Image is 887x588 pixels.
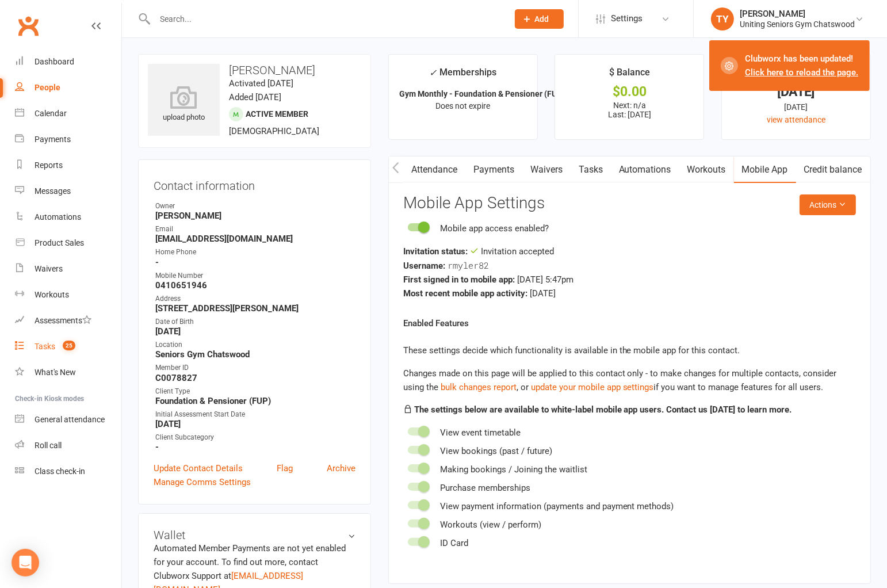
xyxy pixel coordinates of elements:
div: upload photo [148,86,220,124]
div: [DATE] [732,101,860,113]
strong: 0410651946 [155,280,355,291]
a: Tasks 25 [15,334,121,360]
strong: - [155,442,355,452]
a: Assessments [15,308,121,334]
div: General attendance [35,415,105,424]
a: What's New [15,360,121,385]
a: Messages [15,178,121,204]
a: Clubworx [14,12,43,40]
span: View event timetable [440,427,521,438]
div: Invitation accepted [403,245,856,258]
span: Active member [246,109,308,119]
div: [PERSON_NAME] [740,9,855,19]
p: Next: n/a Last: [DATE] [565,101,693,119]
span: Making bookings / Joining the waitlist [440,464,587,475]
div: Workouts [35,290,69,299]
a: view attendance [767,115,825,124]
i: ✓ [429,67,437,78]
a: Flag [277,461,293,475]
a: Payments [465,156,522,183]
strong: The settings below are available to white-label mobile app users. Contact us [DATE] to learn more. [414,404,792,415]
div: Address [155,293,355,304]
span: Add [535,14,549,24]
a: Click here to reload the page. [745,67,858,78]
div: Uniting Seniors Gym Chatswood [740,19,855,29]
div: Class check-in [35,467,85,476]
strong: [PERSON_NAME] [155,211,355,221]
a: update your mobile app settings [531,382,654,392]
strong: Foundation & Pensioner (FUP) [155,396,355,406]
strong: C0078827 [155,373,355,383]
h3: [PERSON_NAME] [148,64,361,77]
a: Workouts [679,156,734,183]
button: Actions [800,194,856,215]
div: People [35,83,60,92]
a: Mobile App [734,156,796,183]
strong: Invitation status: [403,246,468,257]
strong: Username: [403,261,445,271]
a: Calendar [15,101,121,127]
a: Archive [327,461,355,475]
div: Reports [35,161,63,170]
span: Settings [611,6,643,32]
strong: Most recent mobile app activity: [403,288,527,299]
div: Memberships [429,65,496,86]
strong: [EMAIL_ADDRESS][DOMAIN_NAME] [155,234,355,244]
span: View payment information (payments and payment methods) [440,501,674,511]
strong: [DATE] [155,419,355,429]
div: $ Balance [609,65,650,86]
a: Waivers [522,156,571,183]
span: Purchase memberships [440,483,530,493]
a: Automations [611,156,679,183]
div: Client Subcategory [155,432,355,443]
div: Assessments [35,316,91,325]
h3: Contact information [154,175,355,192]
div: Owner [155,201,355,212]
a: Update Contact Details [154,461,243,475]
strong: Gym Monthly - Foundation & Pensioner (FUP) [399,89,565,98]
div: $0.00 [565,86,693,98]
a: Payments [15,127,121,152]
div: Messages [35,186,71,196]
div: Calendar [35,109,67,118]
strong: - [155,257,355,268]
a: People [15,75,121,101]
a: Credit balance [796,156,870,183]
div: Dashboard [35,57,74,66]
a: Class kiosk mode [15,459,121,484]
a: Dashboard [15,49,121,75]
a: Roll call [15,433,121,459]
div: Location [155,339,355,350]
strong: Seniors Gym Chatswood [155,349,355,360]
div: Automations [35,212,81,222]
span: , or [441,382,531,392]
div: Product Sales [35,238,84,247]
strong: [DATE] [155,326,355,337]
h3: Mobile App Settings [403,194,856,212]
div: TY [711,7,734,30]
div: [DATE] [732,86,860,98]
a: Tasks [571,156,611,183]
span: rmyler82 [448,259,489,271]
label: Enabled Features [403,316,469,330]
a: Waivers [15,256,121,282]
span: [DEMOGRAPHIC_DATA] [229,126,319,136]
a: bulk changes report [441,382,517,392]
time: Added [DATE] [229,92,281,102]
a: Product Sales [15,230,121,256]
div: Waivers [35,264,63,273]
a: General attendance kiosk mode [15,407,121,433]
span: [DATE] [530,288,556,299]
div: Member ID [155,362,355,373]
strong: [STREET_ADDRESS][PERSON_NAME] [155,303,355,314]
div: Mobile app access enabled? [440,222,549,235]
a: Manage Comms Settings [154,475,251,489]
div: Clubworx has been updated! [745,52,858,79]
span: Workouts (view / perform) [440,520,541,530]
div: Open Intercom Messenger [12,549,39,576]
button: Add [515,9,564,29]
strong: First signed in to mobile app: [403,274,515,285]
div: Changes made on this page will be applied to this contact only - to make changes for multiple con... [403,366,856,394]
span: 25 [63,341,75,350]
div: Date of Birth [155,316,355,327]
